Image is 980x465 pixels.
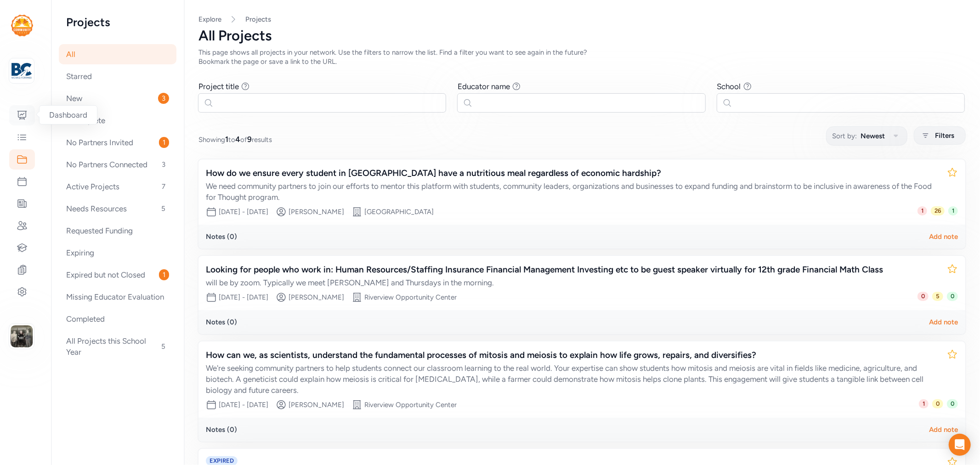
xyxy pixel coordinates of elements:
[158,181,169,192] span: 7
[949,434,971,456] div: Open Intercom Messenger
[206,263,940,276] div: Looking for people who work in: Human Resources/Staffing Insurance Financial Management Investing...
[158,159,169,170] span: 3
[159,269,169,280] span: 1
[929,232,958,241] div: Add note
[206,363,940,396] div: We're seeking community partners to help students connect our classroom learning to the real worl...
[198,134,272,145] span: Showing to of results
[289,400,344,409] div: [PERSON_NAME]
[59,265,176,285] div: Expired but not Closed
[59,198,176,219] div: Needs Resources
[11,61,32,81] img: logo
[206,167,940,180] div: How do we ensure every student in [GEOGRAPHIC_DATA] have a nutritious meal regardless of economic...
[198,81,239,92] div: Project title
[826,126,907,146] button: Sort by:Newest
[219,207,268,216] div: [DATE] - [DATE]
[59,110,176,130] div: Incomplete
[932,399,943,408] span: 0
[59,243,176,263] div: Expiring
[59,44,176,64] div: All
[219,400,268,409] div: [DATE] - [DATE]
[206,318,237,327] div: Notes ( 0 )
[225,135,228,144] span: 1
[929,425,958,434] div: Add note
[159,137,169,148] span: 1
[59,154,176,175] div: No Partners Connected
[206,425,237,434] div: Notes ( 0 )
[198,15,221,23] a: Explore
[919,399,929,408] span: 1
[206,181,940,203] div: We need community partners to join our efforts to mentor this platform with students, community l...
[59,287,176,307] div: Missing Educator Evaluation
[932,292,943,301] span: 5
[935,130,954,141] span: Filters
[206,349,940,362] div: How can we, as scientists, understand the fundamental processes of mitosis and meiosis to explain...
[59,88,176,108] div: New
[198,48,610,66] div: This page shows all projects in your network. Use the filters to narrow the list. Find a filter y...
[158,203,169,214] span: 5
[289,207,344,216] div: [PERSON_NAME]
[158,341,169,352] span: 5
[929,318,958,327] div: Add note
[66,15,169,29] h2: Projects
[832,130,857,142] span: Sort by:
[247,135,252,144] span: 9
[59,66,176,86] div: Starred
[206,277,940,288] div: will be by zoom. Typically we meet [PERSON_NAME] and Thursdays in the morning.
[206,232,237,241] div: Notes ( 0 )
[59,221,176,241] div: Requested Funding
[948,206,958,215] span: 1
[59,132,176,153] div: No Partners Invited
[158,93,169,104] span: 3
[289,293,344,302] div: [PERSON_NAME]
[931,206,945,215] span: 26
[11,15,33,36] img: logo
[219,293,268,302] div: [DATE] - [DATE]
[364,293,457,302] div: Riverview Opportunity Center
[245,15,271,24] a: Projects
[947,292,958,301] span: 0
[198,15,965,24] nav: Breadcrumb
[198,28,965,44] div: All Projects
[59,309,176,329] div: Completed
[235,135,240,144] span: 4
[947,399,958,408] span: 0
[364,207,434,216] div: [GEOGRAPHIC_DATA]
[717,81,741,92] div: School
[918,292,929,301] span: 0
[861,130,885,142] span: Newest
[364,400,457,409] div: Riverview Opportunity Center
[59,176,176,197] div: Active Projects
[59,331,176,362] div: All Projects this School Year
[918,206,927,215] span: 1
[458,81,510,92] div: Educator name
